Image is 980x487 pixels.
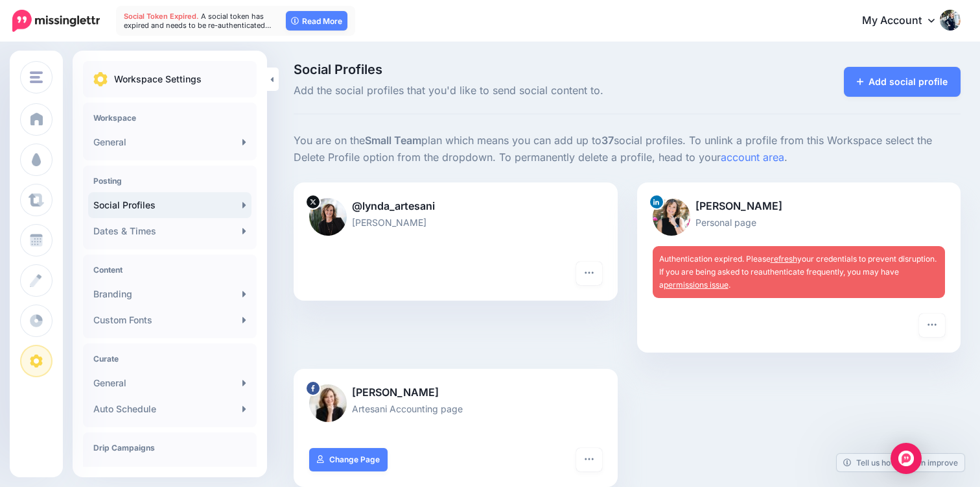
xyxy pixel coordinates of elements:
a: permissions issue [664,280,729,290]
p: [PERSON_NAME] [309,384,602,401]
img: qTmzClX--41366.jpg [309,198,347,236]
a: account area [721,151,784,164]
span: Add the social profiles that you'd like to send social content to. [294,82,732,99]
img: 325356396_563029482349385_6594150499625394851_n-bsa130042.jpg [309,384,347,422]
a: Auto Schedule [88,396,251,422]
p: Artesani Accounting page [309,401,602,416]
img: Missinglettr [12,10,100,32]
b: Small Team [365,134,421,147]
h4: Drip Campaigns [93,443,246,453]
p: Personal page [653,215,946,230]
a: Dates & Times [88,218,251,244]
a: Social Profiles [88,192,251,218]
a: refresh [771,254,797,264]
img: menu.png [30,71,43,83]
h4: Workspace [93,113,246,123]
a: Custom Fonts [88,307,251,333]
a: My Account [849,5,961,37]
a: Change Page [309,448,388,471]
p: Workspace Settings [114,71,202,87]
a: General [88,129,251,155]
p: You are on the plan which means you can add up to social profiles. To unlink a profile from this ... [294,132,961,166]
b: 37 [601,134,614,147]
span: A social token has expired and needs to be re-authenticated… [124,12,272,30]
a: Add social profile [844,67,961,97]
h4: Content [93,265,246,275]
a: General [88,370,251,396]
a: Branding [88,281,251,307]
span: Social Profiles [294,63,732,76]
a: Read More [286,11,347,31]
p: [PERSON_NAME] [309,215,602,230]
h4: Posting [93,176,246,186]
span: Authentication expired. Please your credentials to prevent disruption. If you are being asked to ... [659,254,937,290]
img: settings.png [93,72,108,86]
p: @lynda_artesani [309,198,602,215]
h4: Curate [93,354,246,364]
div: Open Intercom Messenger [891,443,922,474]
img: 1701893541883-44598.png [653,198,690,236]
p: [PERSON_NAME] [653,198,946,215]
a: Tell us how we can improve [837,454,964,471]
a: General [88,459,251,485]
span: Social Token Expired. [124,12,199,21]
